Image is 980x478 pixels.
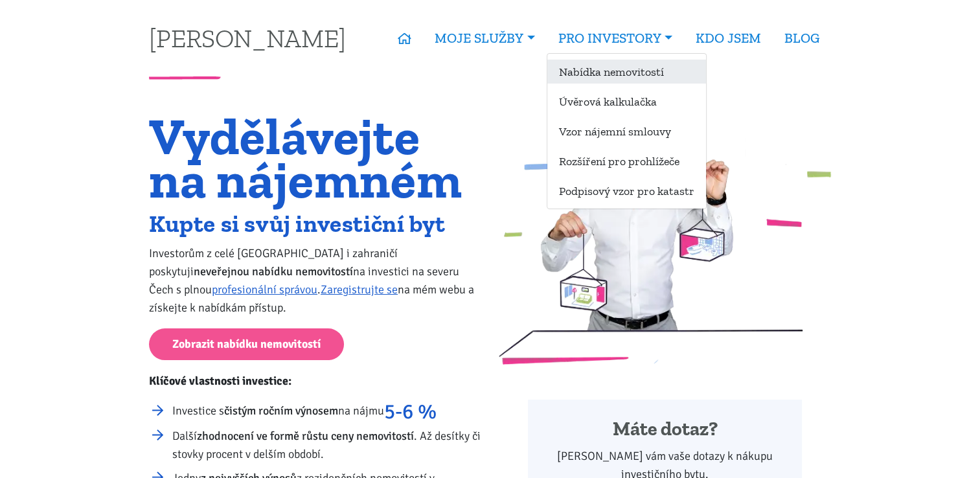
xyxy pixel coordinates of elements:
a: MOJE SLUŽBY [423,23,546,53]
a: Vzor nájemní smlouvy [547,119,706,143]
li: Další . Až desítky či stovky procent v delším období. [172,427,481,463]
a: KDO JSEM [684,23,773,53]
a: Zaregistrujte se [321,282,398,297]
h2: Kupte si svůj investiční byt [149,213,481,234]
p: Investorům z celé [GEOGRAPHIC_DATA] i zahraničí poskytuji na investici na severu Čech s plnou . n... [149,244,481,317]
a: BLOG [773,23,831,53]
a: [PERSON_NAME] [149,25,346,51]
strong: neveřejnou nabídku nemovitostí [194,264,353,279]
a: Úvěrová kalkulačka [547,89,706,113]
strong: 5-6 % [384,399,437,424]
strong: čistým ročním výnosem [224,404,338,418]
h1: Vydělávejte na nájemném [149,115,481,201]
strong: zhodnocení ve formě růstu ceny nemovitostí [197,429,414,443]
a: Rozšíření pro prohlížeče [547,149,706,173]
a: PRO INVESTORY [547,23,684,53]
a: profesionální správou [212,282,317,297]
a: Zobrazit nabídku nemovitostí [149,328,344,360]
h4: Máte dotaz? [545,417,784,442]
a: Nabídka nemovitostí [547,60,706,84]
li: Investice s na nájmu [172,402,481,421]
p: Klíčové vlastnosti investice: [149,372,481,390]
a: Podpisový vzor pro katastr [547,179,706,203]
